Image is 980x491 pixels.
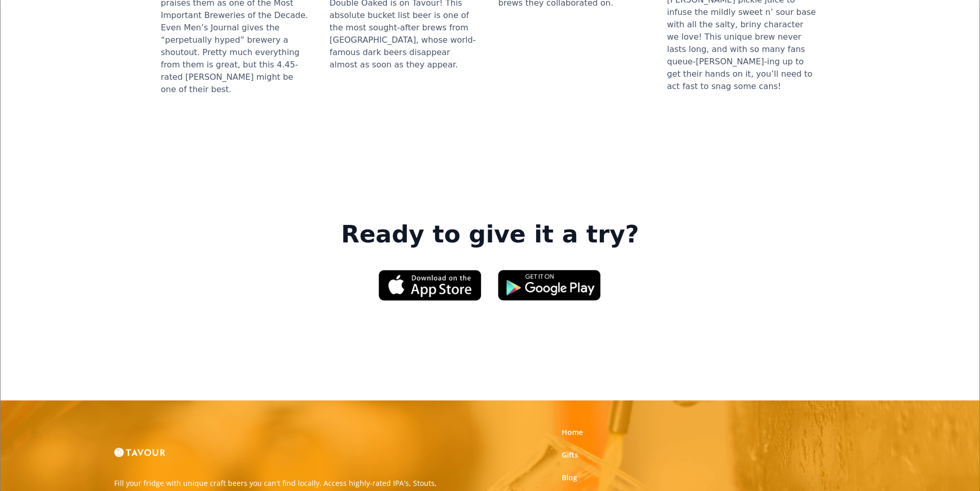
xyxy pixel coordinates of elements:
a: Gifts [562,450,578,460]
a: Blog [562,472,577,483]
strong: Ready to give it a try? [341,220,639,249]
a: Home [562,427,583,437]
